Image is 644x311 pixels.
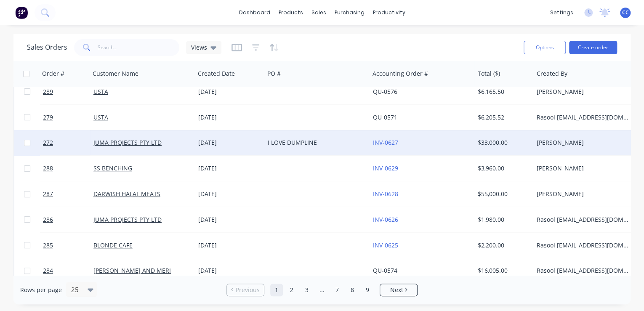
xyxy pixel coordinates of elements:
[93,215,162,223] a: JUMA PROJECTS PTY LTD
[569,41,617,54] button: Create order
[43,266,53,275] span: 284
[43,258,93,283] a: 284
[93,113,108,121] a: USTA
[373,190,398,198] a: INV-0628
[622,9,629,16] span: CC
[15,6,28,19] img: Factory
[285,284,298,296] a: Page 2
[537,164,630,173] div: [PERSON_NAME]
[43,138,53,147] span: 272
[93,88,108,96] a: USTA
[478,215,527,224] div: $1,980.00
[43,215,53,224] span: 286
[93,138,162,146] a: JUMA PROJECTS PTY LTD
[236,286,260,294] span: Previous
[43,130,93,155] a: 272
[373,113,397,121] a: QU-0571
[478,266,527,275] div: $16,005.00
[307,6,330,19] div: sales
[43,88,53,96] span: 289
[390,286,403,294] span: Next
[369,6,410,19] div: productivity
[198,241,261,250] div: [DATE]
[478,164,527,173] div: $3,960.00
[198,138,261,147] div: [DATE]
[43,241,53,250] span: 285
[546,6,577,19] div: settings
[478,69,500,78] div: Total ($)
[537,215,630,224] div: Rasool [EMAIL_ADDRESS][DOMAIN_NAME]
[198,69,235,78] div: Created Date
[198,88,261,96] div: [DATE]
[330,6,369,19] div: purchasing
[301,284,313,296] a: Page 3
[537,113,630,122] div: Rasool [EMAIL_ADDRESS][DOMAIN_NAME]
[478,190,527,198] div: $55,000.00
[373,215,398,223] a: INV-0626
[373,164,398,172] a: INV-0629
[93,266,171,274] a: [PERSON_NAME] AND MERI
[267,69,281,78] div: PO #
[93,241,133,249] a: BLONDE CAFE
[20,286,62,294] span: Rows per page
[93,190,160,198] a: DARWISH HALAL MEATS
[43,79,93,104] a: 289
[537,88,630,96] div: [PERSON_NAME]
[537,266,630,275] div: Rasool [EMAIL_ADDRESS][DOMAIN_NAME]
[478,241,527,250] div: $2,200.00
[537,190,630,198] div: [PERSON_NAME]
[191,43,207,52] span: Views
[373,69,428,78] div: Accounting Order #
[198,190,261,198] div: [DATE]
[198,215,261,224] div: [DATE]
[270,284,283,296] a: Page 1 is your current page
[93,69,138,78] div: Customer Name
[524,41,566,54] button: Options
[43,164,53,173] span: 288
[198,266,261,275] div: [DATE]
[43,105,93,130] a: 279
[43,113,53,122] span: 279
[27,43,67,51] h1: Sales Orders
[361,284,374,296] a: Page 9
[373,266,397,274] a: QU-0574
[268,138,361,147] div: I LOVE DUMPLINE
[373,88,397,96] a: QU-0576
[93,164,132,172] a: SS BENCHING
[373,138,398,146] a: INV-0627
[98,39,180,56] input: Search...
[274,6,307,19] div: products
[43,207,93,232] a: 286
[478,88,527,96] div: $6,165.50
[478,113,527,122] div: $6,205.52
[42,69,64,78] div: Order #
[235,6,274,19] a: dashboard
[346,284,359,296] a: Page 8
[223,284,421,296] ul: Pagination
[373,241,398,249] a: INV-0625
[198,113,261,122] div: [DATE]
[43,181,93,207] a: 287
[43,156,93,181] a: 288
[537,69,567,78] div: Created By
[198,164,261,173] div: [DATE]
[537,241,630,250] div: Rasool [EMAIL_ADDRESS][DOMAIN_NAME]
[478,138,527,147] div: $33,000.00
[331,284,343,296] a: Page 7
[227,286,264,294] a: Previous page
[380,286,417,294] a: Next page
[43,190,53,198] span: 287
[537,138,630,147] div: [PERSON_NAME]
[316,284,328,296] a: Jump forward
[43,233,93,258] a: 285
